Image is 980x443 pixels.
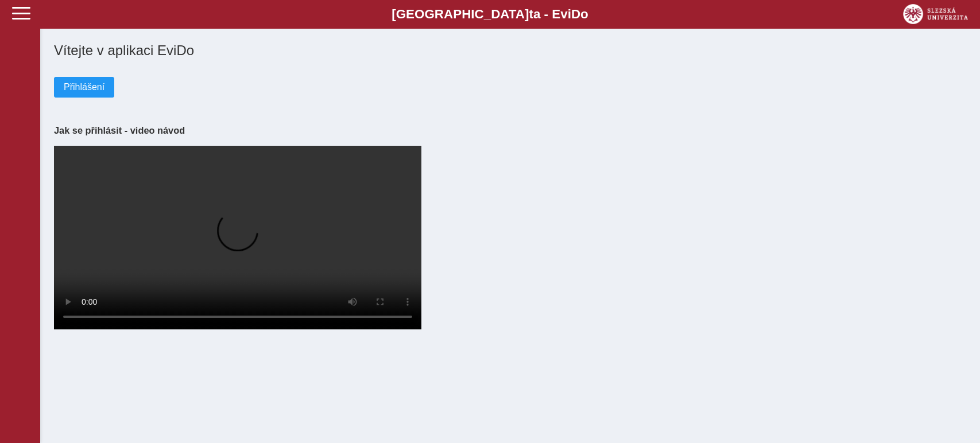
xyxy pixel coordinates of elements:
[54,125,966,136] h3: Jak se přihlásit - video návod
[571,7,580,21] span: D
[64,82,104,92] span: Přihlášení
[54,77,114,98] button: Přihlášení
[580,7,588,21] span: o
[903,4,968,24] img: logo_web_su.png
[34,7,946,22] b: [GEOGRAPHIC_DATA] a - Evi
[54,42,966,59] h1: Vítejte v aplikaci EviDo
[529,7,533,21] span: t
[54,146,421,329] video: Your browser does not support the video tag.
